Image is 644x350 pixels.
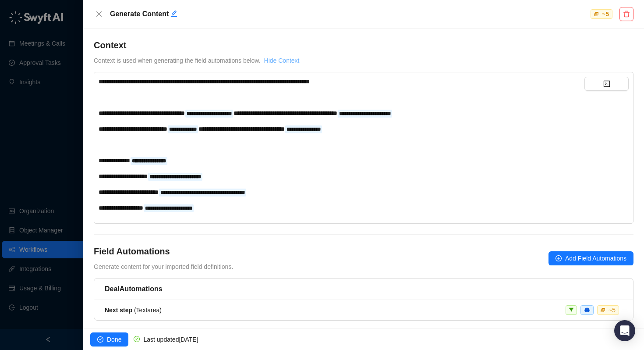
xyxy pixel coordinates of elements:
span: Add Field Automations [565,254,626,263]
h4: Context [94,39,633,51]
button: Done [90,332,128,346]
span: Generate content for your imported field definitions. [94,263,233,270]
h4: Field Automations [94,245,233,257]
div: ~ 5 [607,306,617,314]
button: Add Field Automations [548,251,633,265]
span: check-circle [97,336,103,343]
strong: Next step [105,307,132,314]
span: code [603,80,610,87]
span: plus-circle [556,255,562,261]
div: Open Intercom Messenger [614,320,635,341]
span: ( Textarea ) [105,307,162,314]
span: edit [170,10,177,17]
span: Context is used when generating the field automations below. [94,57,261,64]
h5: Deal Automations [105,284,623,294]
button: Close [94,9,104,19]
h5: Generate Content [110,9,588,19]
span: delete [623,11,630,18]
span: Done [107,335,121,344]
span: close [96,11,103,18]
button: Edit [170,9,177,19]
span: Last updated [DATE] [143,336,198,343]
div: ~ 5 [600,10,611,18]
a: Hide Context [264,57,300,64]
span: check-circle [134,336,140,342]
